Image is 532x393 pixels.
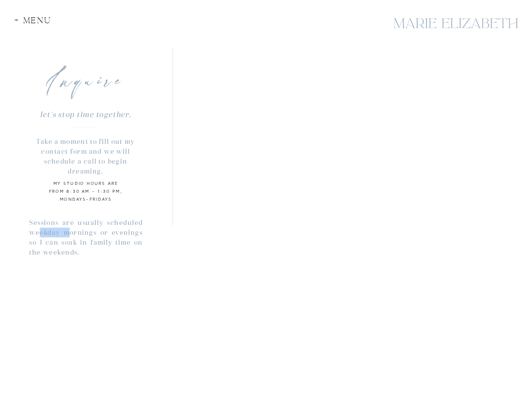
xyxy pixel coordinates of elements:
p: Take a moment to fill out my contact form and we will schedule a call to begin dreaming. [26,136,145,167]
h2: Inquire [8,64,163,99]
div: + Menu [14,17,57,29]
p: MY studio hours are from 8:30 am - 1:30 pm, Mondays-Fridays [46,178,126,204]
iframe: Contact form [195,67,524,350]
p: let's stop time together. [8,110,163,119]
